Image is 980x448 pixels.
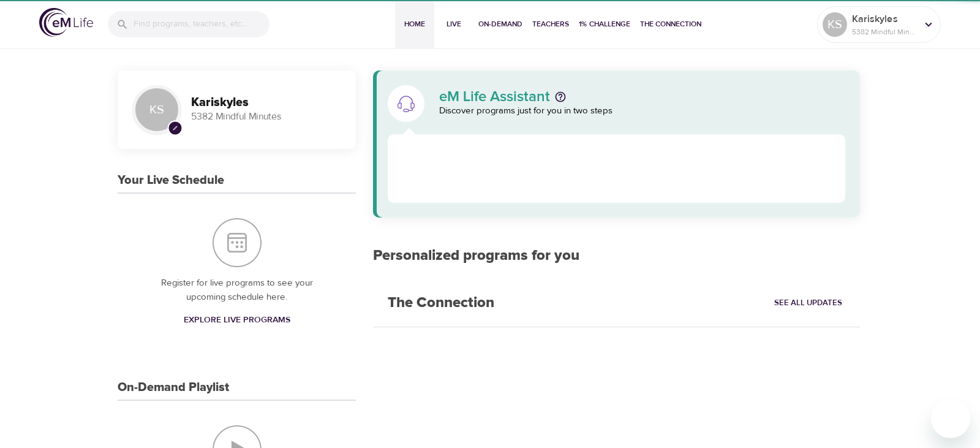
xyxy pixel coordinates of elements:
[191,110,341,124] p: 5382 Mindful Minutes
[852,26,917,37] p: 5382 Mindful Minutes
[184,313,290,328] span: Explore Live Programs
[532,18,569,31] span: Teachers
[823,12,847,37] div: KS
[774,296,842,310] span: See All Updates
[191,96,341,110] h3: Kariskyles
[373,279,509,327] h2: The Connection
[931,399,970,438] iframe: Button to launch messaging window
[478,18,522,31] span: On-Demand
[400,18,429,31] span: Home
[396,94,416,113] img: eM Life Assistant
[132,85,181,134] div: KS
[118,173,224,188] h3: Your Live Schedule
[771,294,845,313] a: See All Updates
[134,11,269,37] input: Find programs, teachers, etc...
[118,381,229,395] h3: On-Demand Playlist
[373,247,860,265] h2: Personalized programs for you
[579,18,630,31] span: 1% Challenge
[439,89,550,104] p: eM Life Assistant
[39,8,93,37] img: logo
[640,18,701,31] span: The Connection
[439,18,469,31] span: Live
[142,276,331,304] p: Register for live programs to see your upcoming schedule here.
[213,218,262,267] img: Your Live Schedule
[179,309,295,332] a: Explore Live Programs
[439,104,845,118] p: Discover programs just for you in two steps
[852,12,917,26] p: Kariskyles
